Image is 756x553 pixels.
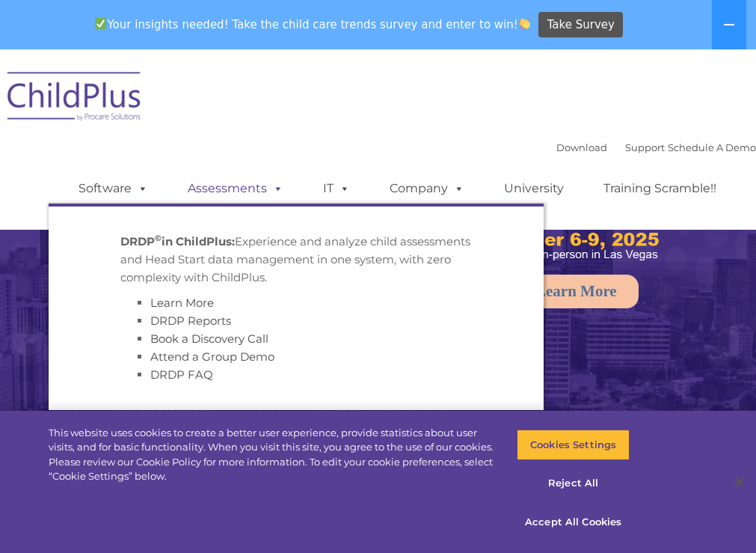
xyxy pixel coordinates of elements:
button: Cookies Settings [517,430,630,461]
a: Download [556,141,607,153]
a: Attend a Group Demo [150,349,274,364]
div: This website uses cookies to create a better user experience, provide statistics about user visit... [49,426,494,484]
a: Schedule A Demo [668,141,756,153]
button: Accept All Cookies [517,507,630,538]
span: Your insights needed! Take the child care trends survey and enter to win! [89,10,537,39]
a: Take Survey [538,12,623,38]
a: Assessments [173,174,298,204]
a: University [489,174,579,204]
a: Learn More [514,275,639,308]
a: IT [308,174,365,204]
span: Take Survey [547,12,615,38]
a: Book a Discovery Call [150,332,268,346]
a: Training Scramble!! [588,174,731,204]
img: 👏 [519,18,530,29]
p: Experience and analyze child assessments and Head Start data management in one system, with zero ... [120,233,472,287]
a: Software [64,174,163,204]
font: | [556,141,756,153]
button: Close [723,465,756,498]
sup: © [155,233,162,243]
a: Learn More [150,296,214,310]
button: Reject All [517,468,630,500]
strong: DRDP in ChildPlus: [120,234,235,248]
a: Company [375,174,479,204]
img: ✅ [95,18,106,29]
a: DRDP Reports [150,314,231,328]
a: DRDP FAQ [150,367,213,382]
a: Support [625,141,665,153]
